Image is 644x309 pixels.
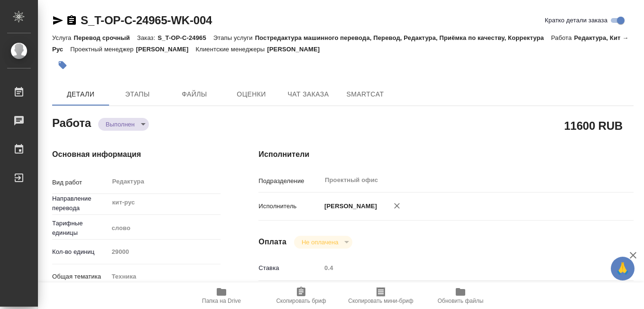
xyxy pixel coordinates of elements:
p: S_T-OP-C-24965 [157,34,213,41]
button: Скопировать мини-бриф [341,282,421,309]
span: Этапы [115,88,160,100]
p: Направление перевода [52,194,108,213]
span: Скопировать мини-бриф [348,298,413,304]
p: Перевод срочный [74,34,137,41]
button: Выполнен [103,120,138,128]
h2: 11600 RUB [564,117,623,134]
button: Папка на Drive [182,282,261,309]
button: Удалить исполнителя [386,195,407,216]
p: Подразделение [258,176,321,186]
p: Тарифные единицы [52,219,108,238]
p: Ставка [258,263,321,273]
h4: Исполнители [258,149,634,160]
span: Файлы [172,88,217,100]
p: Постредактура машинного перевода, Перевод, Редактура, Приёмка по качеству, Корректура [255,34,551,41]
span: Обновить файлы [438,298,484,304]
span: 🙏 [615,259,631,279]
span: SmartCat [342,88,388,100]
span: Папка на Drive [202,298,241,304]
button: Обновить файлы [421,282,500,309]
p: Проектный менеджер [70,46,136,53]
h4: Основная информация [52,149,221,160]
button: 🙏 [611,257,635,280]
span: Скопировать бриф [276,298,326,304]
button: Скопировать ссылку для ЯМессенджера [52,15,64,26]
p: Клиентские менеджеры [196,46,267,53]
span: Детали [58,88,103,100]
h4: Оплата [258,236,286,248]
h2: Работа [52,114,91,131]
p: Вид работ [52,178,108,187]
p: Услуга [52,34,74,41]
span: Кратко детали заказа [545,16,607,25]
p: [PERSON_NAME] [267,46,327,53]
span: Оценки [229,88,274,100]
p: Заказ: [137,34,157,41]
input: Пустое поле [321,261,602,275]
div: Выполнен [98,118,149,131]
div: Выполнен [294,236,352,249]
p: Этапы услуги [213,34,255,41]
button: Скопировать бриф [261,282,341,309]
span: Чат заказа [285,88,331,100]
p: Работа [551,34,574,41]
p: Кол-во единиц [52,247,108,257]
button: Добавить тэг [52,55,73,76]
p: [PERSON_NAME] [136,46,196,53]
div: Техника [108,269,221,285]
a: S_T-OP-C-24965-WK-004 [81,14,212,27]
button: Скопировать ссылку [66,15,77,26]
p: [PERSON_NAME] [321,202,377,211]
input: Пустое поле [108,245,221,259]
div: слово [108,220,221,236]
p: Общая тематика [52,272,108,281]
button: Не оплачена [299,238,341,246]
p: Исполнитель [258,202,321,211]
